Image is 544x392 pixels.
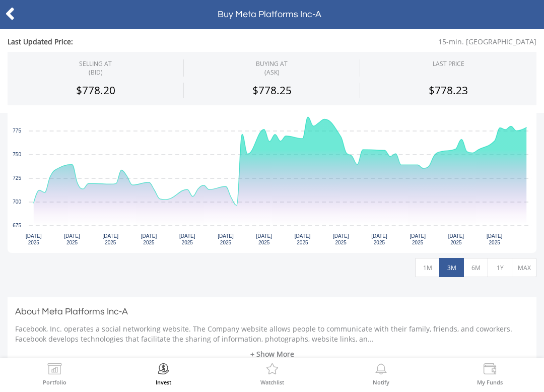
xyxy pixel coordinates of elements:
[264,363,280,377] img: Watchlist
[228,37,537,47] span: 15-min. [GEOGRAPHIC_DATA]
[218,233,234,245] text: [DATE] 2025
[43,363,66,385] a: Portfolio
[488,258,512,277] button: 1Y
[64,233,80,245] text: [DATE] 2025
[141,233,157,245] text: [DATE] 2025
[156,363,171,385] a: Invest
[415,258,440,277] button: 1M
[256,68,288,77] span: (ASK)
[156,363,171,377] img: Invest Now
[256,233,272,245] text: [DATE] 2025
[252,83,292,97] span: $778.25
[47,363,62,377] img: View Portfolio
[260,379,284,385] label: Watchlist
[15,305,529,319] h3: About Meta Platforms Inc-A
[13,152,21,157] text: 750
[15,324,529,344] p: Facebook, Inc. operates a social networking website. The Company website allows people to communi...
[512,258,536,277] button: MAX
[26,233,42,245] text: [DATE] 2025
[373,379,389,385] label: Notify
[15,349,529,359] a: + Show More
[487,233,503,245] text: [DATE] 2025
[76,83,115,97] span: $778.20
[13,223,21,228] text: 675
[448,233,464,245] text: [DATE] 2025
[13,175,21,181] text: 725
[410,233,426,245] text: [DATE] 2025
[103,233,119,245] text: [DATE] 2025
[79,59,112,77] div: SELLING AT
[429,83,468,97] span: $778.23
[373,363,389,385] a: Notify
[13,199,21,205] text: 700
[371,233,387,245] text: [DATE] 2025
[333,233,349,245] text: [DATE] 2025
[463,258,488,277] button: 6M
[373,363,389,377] img: View Notifications
[79,68,112,77] span: (BID)
[156,379,171,385] label: Invest
[13,128,21,134] text: 775
[439,258,464,277] button: 3M
[260,363,284,385] a: Watchlist
[256,59,288,77] span: BUYING AT
[295,233,311,245] text: [DATE] 2025
[8,37,228,47] span: Last Updated Price:
[43,379,66,385] label: Portfolio
[477,379,503,385] label: My Funds
[8,102,536,253] svg: Interactive chart
[482,363,498,377] img: View Funds
[179,233,195,245] text: [DATE] 2025
[477,363,503,385] a: My Funds
[8,102,536,253] div: Chart. Highcharts interactive chart.
[433,59,464,68] div: LAST PRICE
